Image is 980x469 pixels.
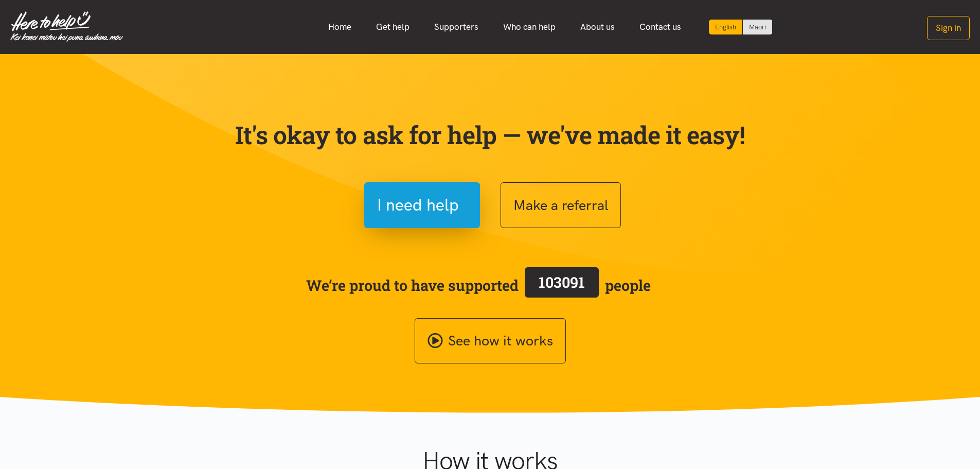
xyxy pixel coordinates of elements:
a: 103091 [519,265,605,305]
span: I need help [377,192,459,218]
img: Home [10,11,123,42]
a: Who can help [491,16,568,38]
a: Switch to Te Reo Māori [743,20,772,34]
p: It's okay to ask for help — we've made it easy! [233,120,747,150]
a: See how it works [415,318,566,364]
a: About us [568,16,627,38]
button: I need help [364,182,480,228]
div: Current language [709,20,743,34]
span: We’re proud to have supported people [306,265,651,305]
button: Sign in [927,16,970,40]
a: Get help [364,16,422,38]
a: Contact us [627,16,693,38]
button: Make a referral [501,182,621,228]
a: Home [316,16,364,38]
a: Supporters [422,16,491,38]
div: Language toggle [709,20,773,34]
span: 103091 [539,272,585,292]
